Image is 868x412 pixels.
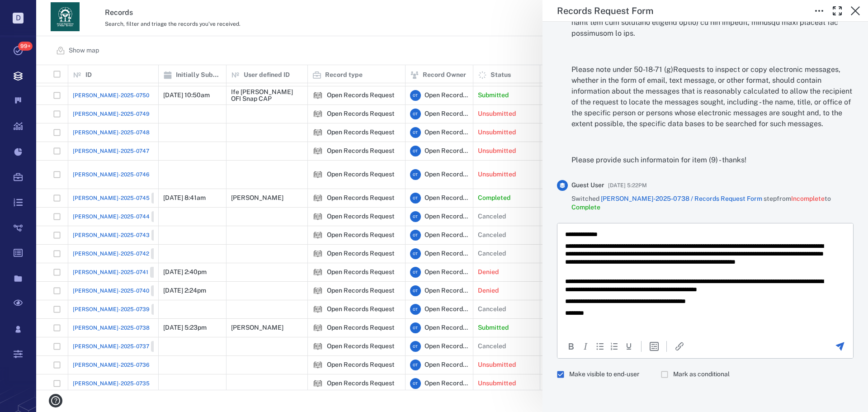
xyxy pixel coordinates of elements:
[810,2,828,20] button: Toggle to Edit Boxes
[571,64,854,129] p: Please note under 50-18-71 (g)Requests to inspect or copy electronic messages, whether in the for...
[673,370,730,379] span: Mark as conditional
[7,7,288,357] body: Rich Text Area. Press ALT-0 for help.
[569,370,639,379] span: Make visible to end-user
[571,155,854,166] p: Please provide such informatoin for item (9) - thanks!
[557,5,653,17] h5: Records Request Form
[571,181,604,190] span: Guest User
[828,2,846,20] button: Toggle Fullscreen
[571,204,600,211] span: Complete
[580,341,591,352] button: Italic
[557,223,853,334] iframe: Rich Text Area
[601,195,762,202] a: [PERSON_NAME]-2025-0738 / Records Request Form
[594,341,605,352] div: Bullet list
[674,341,685,352] button: Insert/edit link
[608,180,647,191] span: [DATE] 5:22PM
[566,341,576,352] button: Bold
[835,341,845,352] button: Send the comment
[20,6,39,14] span: Help
[557,366,646,383] div: Citizen will see comment
[18,42,33,51] span: 99+
[13,13,24,24] p: D
[649,341,660,352] button: Insert template
[609,341,620,352] div: Numbered list
[791,195,825,202] span: Incomplete
[661,366,737,383] div: Comment will be marked as non-final decision
[623,341,634,352] button: Underline
[571,194,854,212] span: Switched step from to
[846,2,864,20] button: Close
